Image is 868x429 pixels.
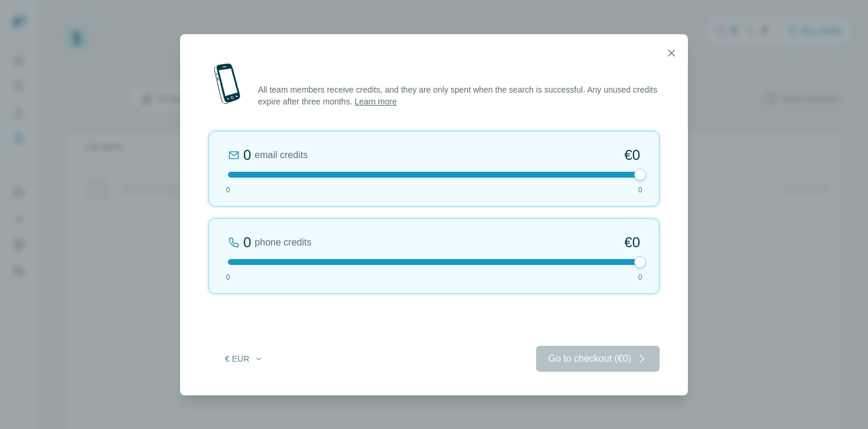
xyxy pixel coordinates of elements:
div: 0 [243,233,251,252]
span: 0 [638,272,642,283]
span: email credits [254,148,308,162]
span: €0 [624,233,640,252]
button: € EUR [217,348,272,369]
img: mobile-phone [208,60,246,107]
a: Learn more [354,97,397,106]
span: 0 [226,272,230,283]
div: 0 [243,146,251,165]
span: 0 [226,185,230,195]
span: €0 [624,146,640,165]
p: All team members receive credits, and they are only spent when the search is successful. Any unus... [258,84,660,107]
span: phone credits [254,235,311,250]
h2: Total €0 [208,313,660,332]
span: 0 [638,185,642,195]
